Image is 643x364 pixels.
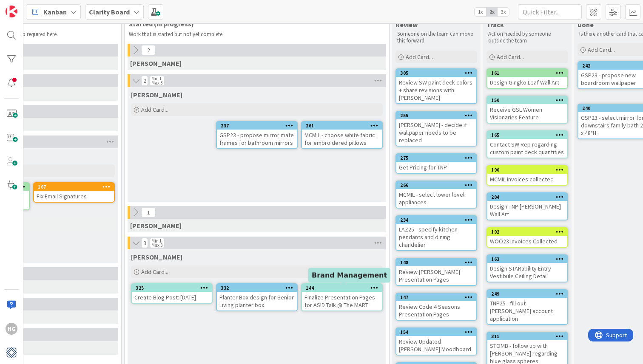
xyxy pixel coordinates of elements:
span: Done [578,20,594,29]
div: 249TNP25 - fill out [PERSON_NAME] account application [487,290,567,324]
span: Lisa K. [130,221,182,230]
div: 275 [396,154,476,162]
div: 204Design TNP [PERSON_NAME] Wall Art [487,193,567,220]
span: Support [18,1,39,11]
div: Design Gingko Leaf Wall Art [487,77,567,88]
div: 255 [396,112,476,119]
div: Finalize Presentation Pages for ASID Talk @ The MART [302,292,382,310]
div: 234LAZ25 - specify kitchen pendants and dining chandelier [396,216,476,250]
a: 305Review SW paint deck colors + share revisions with [PERSON_NAME] [395,68,477,104]
div: Receive GSL Women Visionaries Feature [487,104,567,123]
div: 148Review [PERSON_NAME] Presentation Pages [396,259,476,285]
p: Work that is started but not yet complete [129,31,385,38]
div: 190MCMIL invoices collected [487,166,567,185]
div: Max 3 [151,81,162,85]
a: 261MCMIL - choose white fabric for embroidered pillows [301,121,383,149]
div: Max 3 [151,243,162,247]
div: 311 [487,333,567,340]
div: 332 [221,285,297,291]
div: 266 [400,182,476,188]
div: 144Finalize Presentation Pages for ASID Talk @ The MART [302,284,382,310]
div: TNP25 - fill out [PERSON_NAME] account application [487,298,567,324]
div: 150 [491,97,567,103]
b: Clarity Board [89,8,130,16]
div: 266 [396,181,476,189]
div: 325Create Blog Post: [DATE] [132,284,212,303]
div: 261MCMIL - choose white fabric for embroidered pillows [302,122,382,148]
div: MCMIL - choose white fabric for embroidered pillows [302,130,382,148]
a: 165Contact SW Rep regarding custom paint deck quantities [487,130,568,158]
div: Min 1 [151,76,162,81]
span: Review [395,20,418,29]
div: 154 [400,329,476,335]
a: 255[PERSON_NAME] - decide if wallpaper needs to be replaced [395,111,477,147]
div: 144 [302,284,382,292]
div: 154 [396,328,476,336]
a: 154Review Updated [PERSON_NAME] Moodboard [395,327,477,356]
div: 148 [400,260,476,265]
div: Design STARability Entry Vestibule Ceiling Detail [487,263,567,282]
div: MCMIL invoices collected [487,174,567,185]
div: 190 [487,166,567,174]
div: 266MCMIL - select lower level appliances [396,181,476,208]
a: 150Receive GSL Women Visionaries Feature [487,96,568,124]
div: 161 [487,69,567,77]
span: 1 [141,207,156,217]
p: Action needed by someone outside the team [488,31,566,45]
div: 167 [34,183,114,191]
a: 325Create Blog Post: [DATE] [131,283,213,304]
div: 190 [491,167,567,173]
div: Fix Email Signatures [34,191,114,202]
div: 255[PERSON_NAME] - decide if wallpaper needs to be replaced [396,112,476,146]
div: 147 [396,293,476,301]
span: Add Card... [141,106,168,113]
div: LAZ25 - specify kitchen pendants and dining chandelier [396,224,476,250]
img: Visit kanbanzone.com [6,6,17,17]
div: Create Blog Post: [DATE] [132,292,212,303]
span: Gina [130,59,182,68]
div: 167Fix Email Signatures [34,183,114,202]
span: Add Card... [141,268,168,276]
div: 261 [306,123,382,129]
div: 237 [217,122,297,130]
div: 192WOO23 Invoices Collected [487,228,567,247]
div: 234 [400,217,476,223]
div: WOO23 Invoices Collected [487,236,567,247]
span: Add Card... [588,46,615,54]
a: 148Review [PERSON_NAME] Presentation Pages [395,258,477,286]
div: 325 [136,285,212,291]
span: Hannah [131,253,182,261]
a: 144Finalize Presentation Pages for ASID Talk @ The MART [301,283,383,311]
div: 161 [491,70,567,76]
a: 234LAZ25 - specify kitchen pendants and dining chandelier [395,215,477,251]
div: [PERSON_NAME] - decide if wallpaper needs to be replaced [396,119,476,146]
div: 204 [487,193,567,201]
div: 249 [491,291,567,297]
span: Add Card... [497,53,524,61]
span: Lisa T. [131,90,182,99]
a: 147Review Code 4 Seasons Presentation Pages [395,293,477,321]
div: 163 [491,256,567,262]
span: 2x [486,8,498,16]
div: 165 [491,132,567,138]
a: 190MCMIL invoices collected [487,165,568,186]
div: 148 [396,259,476,266]
div: 249 [487,290,567,298]
div: Planter Box design for Senior Living planter box [217,292,297,310]
div: Review Code 4 Seasons Presentation Pages [396,301,476,320]
div: 147Review Code 4 Seasons Presentation Pages [396,293,476,320]
input: Quick Filter... [518,4,582,20]
div: 204 [491,194,567,200]
span: 3 [141,238,148,248]
div: 237 [221,123,297,129]
div: 192 [487,228,567,236]
div: 305 [396,69,476,77]
div: 165Contact SW Rep regarding custom paint deck quantities [487,131,567,158]
div: 275Get Pricing for TNP [396,154,476,173]
a: 163Design STARability Entry Vestibule Ceiling Detail [487,254,568,282]
div: 154Review Updated [PERSON_NAME] Moodboard [396,328,476,355]
a: 266MCMIL - select lower level appliances [395,181,477,209]
div: 161Design Gingko Leaf Wall Art [487,69,567,88]
div: Design TNP [PERSON_NAME] Wall Art [487,201,567,220]
div: Contact SW Rep regarding custom paint deck quantities [487,139,567,158]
